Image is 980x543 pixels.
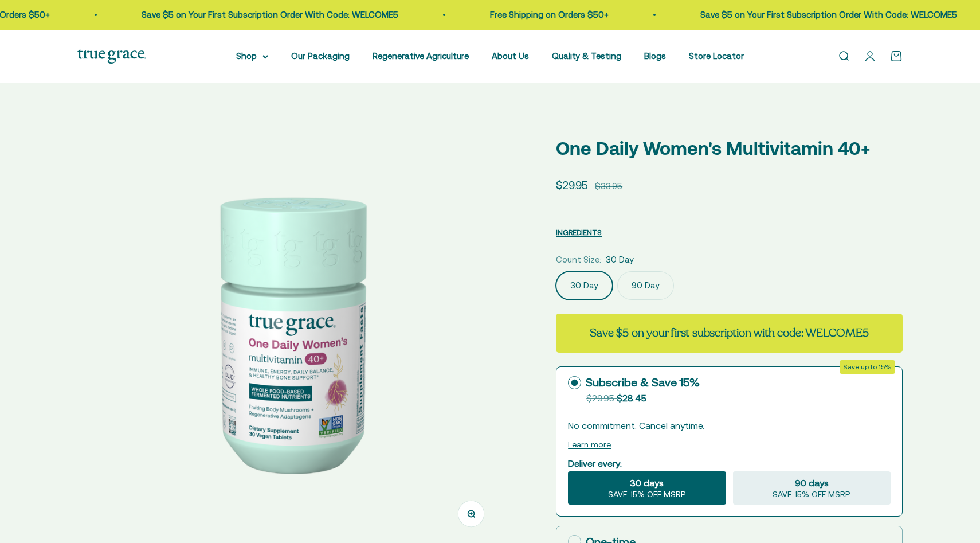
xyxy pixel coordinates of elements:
[556,225,602,239] button: INGREDIENTS
[590,325,868,341] strong: Save $5 on your first subscription with code: WELCOME5
[552,51,621,61] a: Quality & Testing
[492,51,529,61] a: About Us
[556,228,602,237] span: INGREDIENTS
[644,51,666,61] a: Blogs
[556,134,903,163] p: One Daily Women's Multivitamin 40+
[373,51,469,61] a: Regenerative Agriculture
[556,253,601,267] legend: Count Size:
[291,51,350,61] a: Our Packaging
[140,8,397,22] p: Save $5 on Your First Subscription Order With Code: WELCOME5
[556,177,588,194] sale-price: $29.95
[606,253,634,267] span: 30 Day
[689,51,744,61] a: Store Locator
[488,10,607,19] a: Free Shipping on Orders $50+
[595,179,622,193] compare-at-price: $33.95
[699,8,955,22] p: Save $5 on Your First Subscription Order With Code: WELCOME5
[236,49,268,63] summary: Shop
